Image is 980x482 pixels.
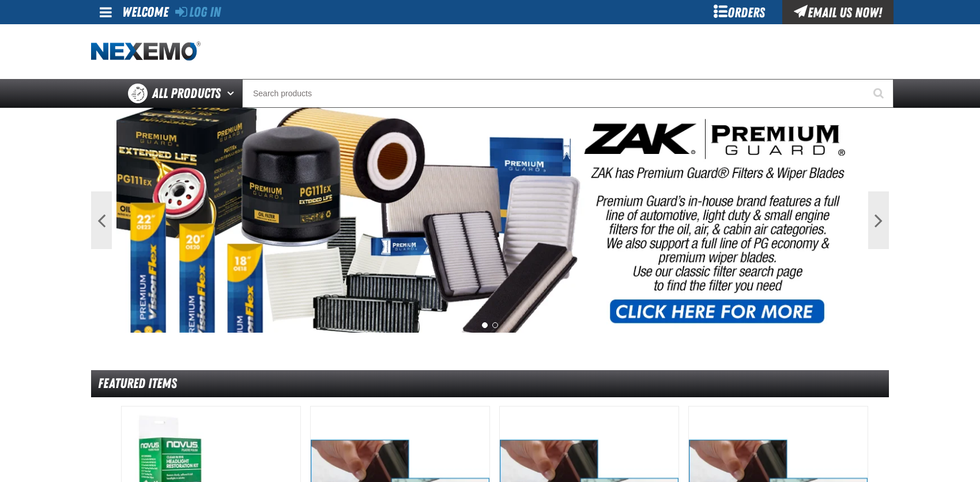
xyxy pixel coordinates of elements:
button: Start Searching [865,79,894,108]
button: Open All Products pages [223,79,242,108]
button: Next [868,191,889,249]
div: Featured Items [91,370,889,397]
a: Log In [175,4,221,20]
button: 2 of 2 [492,322,498,328]
button: 1 of 2 [482,322,488,328]
span: All Products [152,83,221,104]
button: Previous [91,191,112,249]
img: PG Filters & Wipers [116,108,864,333]
input: Search [242,79,894,108]
img: Nexemo logo [91,42,201,62]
